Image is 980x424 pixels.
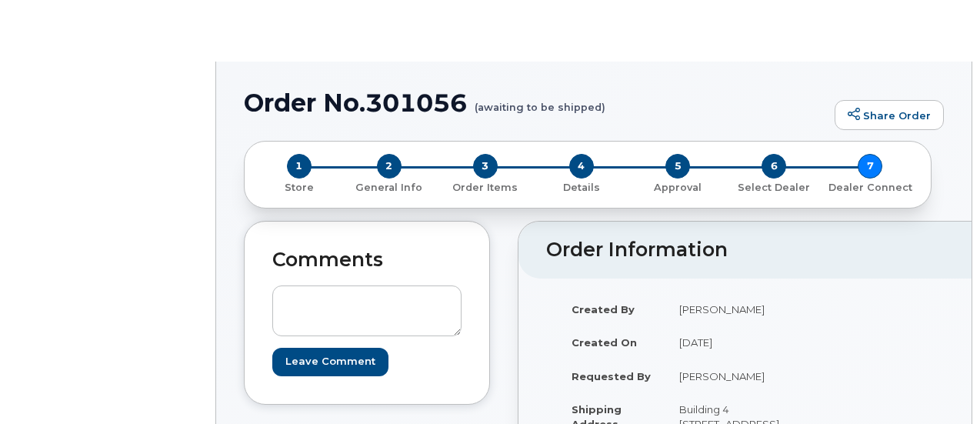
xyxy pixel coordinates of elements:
[665,292,815,326] td: [PERSON_NAME]
[572,336,637,349] strong: Created On
[244,89,827,116] h1: Order No.301056
[665,154,690,179] span: 5
[762,154,786,179] span: 6
[475,89,605,113] small: (awaiting to be shipped)
[437,179,533,195] a: 3 Order Items
[347,181,431,195] p: General Info
[377,154,402,179] span: 2
[443,181,527,195] p: Order Items
[572,303,635,315] strong: Created By
[630,179,726,195] a: 5 Approval
[539,181,623,195] p: Details
[341,179,437,195] a: 2 General Info
[726,179,822,195] a: 6 Select Dealer
[569,154,594,179] span: 4
[473,154,498,179] span: 3
[665,326,815,359] td: [DATE]
[665,359,815,393] td: [PERSON_NAME]
[533,179,629,195] a: 4 Details
[287,154,312,179] span: 1
[572,370,651,382] strong: Requested By
[272,249,462,271] h2: Comments
[636,181,720,195] p: Approval
[257,179,341,195] a: 1 Store
[835,100,944,131] a: Share Order
[263,181,335,195] p: Store
[732,181,816,195] p: Select Dealer
[272,348,388,376] input: Leave Comment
